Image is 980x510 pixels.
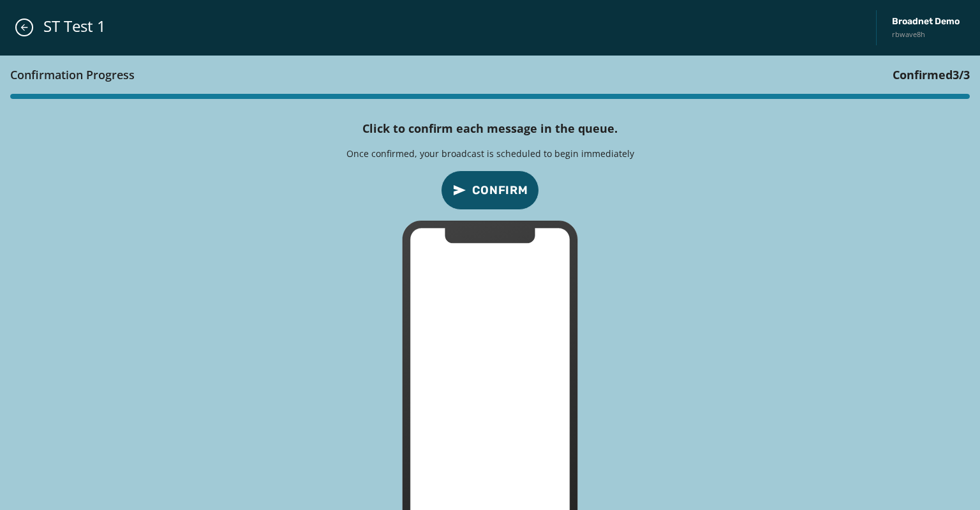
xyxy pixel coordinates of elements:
span: 3 [953,67,959,82]
p: Once confirmed, your broadcast is scheduled to begin immediately [346,147,634,160]
span: Confirm [472,181,528,199]
span: Broadnet Demo [892,15,960,28]
button: confirm-p2p-message-button [441,170,539,210]
h4: Click to confirm each message in the queue. [362,119,618,137]
span: rbwave8h [892,29,960,40]
h3: Confirmed / 3 [893,66,970,84]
